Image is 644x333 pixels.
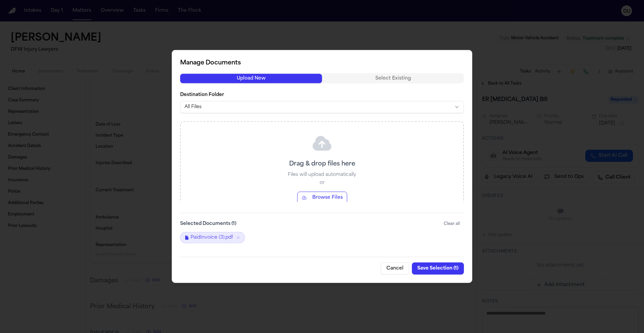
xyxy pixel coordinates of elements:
[289,159,355,169] p: Drag & drop files here
[322,74,464,83] button: Select Existing
[180,58,464,68] h2: Manage Documents
[180,92,464,98] label: Destination Folder
[288,172,356,178] p: Files will upload automatically
[191,234,233,241] span: PaidInvoice (3).pdf
[180,221,236,227] label: Selected Documents ( 1 )
[320,180,325,186] p: or
[412,263,464,275] button: Save Selection (1)
[180,74,322,83] button: Upload New
[297,192,347,204] button: Browse Files
[236,235,240,240] button: Remove PaidInvoice (3).pdf
[440,219,464,229] button: Clear all
[381,263,409,275] button: Cancel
